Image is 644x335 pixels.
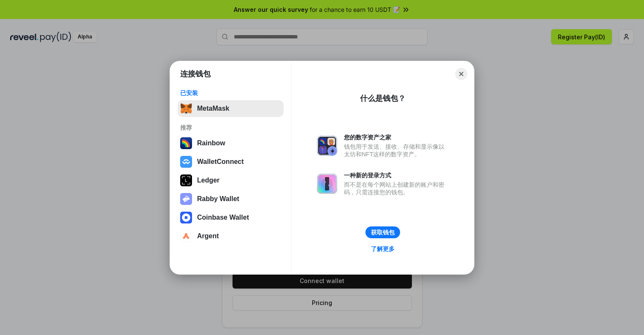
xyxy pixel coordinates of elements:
a: 了解更多 [366,243,400,254]
img: svg+xml,%3Csvg%20width%3D%22120%22%20height%3D%22120%22%20viewBox%3D%220%200%20120%20120%22%20fil... [180,137,192,149]
div: 什么是钱包？ [360,93,406,103]
img: svg+xml,%3Csvg%20width%3D%2228%22%20height%3D%2228%22%20viewBox%3D%220%200%2028%2028%22%20fill%3D... [180,156,192,168]
button: Rabby Wallet [178,191,284,207]
img: svg+xml,%3Csvg%20xmlns%3D%22http%3A%2F%2Fwww.w3.org%2F2000%2Fsvg%22%20width%3D%2228%22%20height%3... [180,174,192,186]
button: Ledger [178,172,284,189]
img: svg+xml,%3Csvg%20width%3D%2228%22%20height%3D%2228%22%20viewBox%3D%220%200%2028%2028%22%20fill%3D... [180,212,192,223]
div: 一种新的登录方式 [344,172,449,179]
button: Argent [178,228,284,245]
div: 获取钱包 [371,229,395,236]
button: Rainbow [178,135,284,152]
div: MetaMask [197,105,229,112]
img: svg+xml,%3Csvg%20xmlns%3D%22http%3A%2F%2Fwww.w3.org%2F2000%2Fsvg%22%20fill%3D%22none%22%20viewBox... [317,174,337,194]
h1: 连接钱包 [180,69,211,79]
img: svg+xml,%3Csvg%20xmlns%3D%22http%3A%2F%2Fwww.w3.org%2F2000%2Fsvg%22%20fill%3D%22none%22%20viewBox... [317,136,337,156]
div: Argent [197,232,219,240]
button: MetaMask [178,100,284,117]
div: 钱包用于发送、接收、存储和显示像以太坊和NFT这样的数字资产。 [344,143,449,158]
button: Coinbase Wallet [178,209,284,226]
img: svg+xml,%3Csvg%20fill%3D%22none%22%20height%3D%2233%22%20viewBox%3D%220%200%2035%2033%22%20width%... [180,103,192,114]
div: 您的数字资产之家 [344,133,449,141]
button: Close [455,68,467,80]
div: 推荐 [180,124,281,131]
img: svg+xml,%3Csvg%20xmlns%3D%22http%3A%2F%2Fwww.w3.org%2F2000%2Fsvg%22%20fill%3D%22none%22%20viewBox... [180,193,192,205]
img: svg+xml,%3Csvg%20width%3D%2228%22%20height%3D%2228%22%20viewBox%3D%220%200%2028%2028%22%20fill%3D... [180,230,192,242]
div: 了解更多 [371,245,395,253]
button: 获取钱包 [365,226,400,238]
div: Rainbow [197,139,225,147]
div: WalletConnect [197,158,244,166]
div: Ledger [197,177,219,184]
div: Coinbase Wallet [197,214,249,221]
button: WalletConnect [178,153,284,170]
div: Rabby Wallet [197,195,239,203]
div: 已安装 [180,89,281,97]
div: 而不是在每个网站上创建新的账户和密码，只需连接您的钱包。 [344,181,449,196]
